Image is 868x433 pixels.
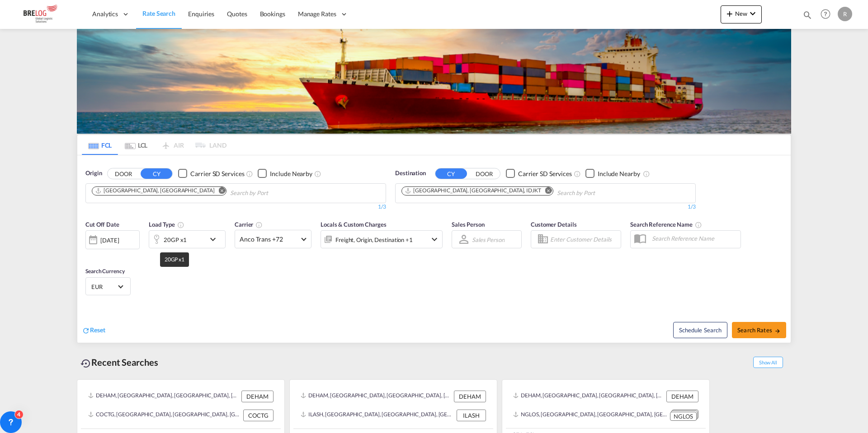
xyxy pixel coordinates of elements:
[258,169,312,178] md-checkbox: Checkbox No Ink
[753,357,783,368] span: Show All
[82,135,226,155] md-pagination-wrapper: Use the left and right arrow keys to navigate between tabs
[240,235,298,244] span: Anco Trans +72
[818,6,838,23] div: Help
[531,221,576,228] span: Customer Details
[82,326,90,335] md-icon: icon-refresh
[513,410,668,421] div: NGLOS, Lagos, Nigeria, Western Africa, Africa
[92,9,118,19] span: Analytics
[88,410,241,421] div: COCTG, Cartagena, Colombia, South America, Americas
[647,232,741,245] input: Search Reference Name
[457,410,486,421] div: ILASH
[77,155,791,343] div: OriginDOOR CY Checkbox No InkUnchecked: Search for CY (Container Yard) services for all selected ...
[298,9,336,19] span: Manage Rates
[506,169,572,178] md-checkbox: Checkbox No Ink
[90,184,320,200] md-chips-wrap: Chips container. Use arrow keys to select chips.
[550,233,618,246] input: Enter Customer Details
[82,135,118,155] md-tab-item: FCL
[90,280,126,293] md-select: Select Currency: € EUREuro
[108,168,139,179] button: DOOR
[747,8,758,19] md-icon: icon-chevron-down
[574,170,581,177] md-icon: Unchecked: Search for CY (Container Yard) services for all selected carriers.Checked : Search for...
[85,221,119,228] span: Cut Off Date
[630,221,702,228] span: Search Reference Name
[513,391,664,402] div: DEHAM, Hamburg, Germany, Western Europe, Europe
[405,187,543,195] div: Press delete to remove this chip.
[85,268,125,275] span: Search Currency
[737,326,781,334] span: Search Rates
[149,221,184,228] span: Load Type
[802,10,812,20] md-icon: icon-magnify
[539,187,553,196] button: Remove
[429,234,440,245] md-icon: icon-chevron-down
[270,169,312,178] div: Include Nearby
[85,248,92,261] md-datepicker: Select
[673,322,727,338] button: Note: By default Schedule search will only considerorigin ports, destination ports and cut off da...
[77,352,162,372] div: Recent Searches
[732,322,786,338] button: Search Ratesicon-arrow-right
[85,169,102,178] span: Origin
[177,221,184,228] md-icon: icon-information-outline
[95,187,214,195] div: Hamburg, DEHAM
[85,203,386,211] div: 1/3
[643,170,650,177] md-icon: Unchecked: Ignores neighbouring ports when fetching rates.Checked : Includes neighbouring ports w...
[178,169,244,178] md-checkbox: Checkbox No Ink
[468,168,500,179] button: DOOR
[695,221,702,228] md-icon: Your search will be saved by the below given name
[142,9,175,17] span: Rate Search
[802,10,812,23] div: icon-magnify
[241,391,274,402] div: DEHAM
[149,230,226,248] div: 20GP x1icon-chevron-down
[405,187,541,195] div: Jakarta, Java, IDJKT
[435,168,467,179] button: CY
[724,10,758,17] span: New
[260,10,285,18] span: Bookings
[774,328,781,334] md-icon: icon-arrow-right
[190,169,244,178] div: Carrier SD Services
[666,391,698,402] div: DEHAM
[243,410,274,421] div: COCTG
[88,391,239,402] div: DEHAM, Hamburg, Germany, Western Europe, Europe
[598,169,640,178] div: Include Nearby
[721,5,762,23] button: icon-plus 400-fgNewicon-chevron-down
[208,234,223,245] md-icon: icon-chevron-down
[585,169,640,178] md-checkbox: Checkbox No Ink
[118,135,154,155] md-tab-item: LCL
[557,186,643,200] input: Chips input.
[321,230,443,248] div: Freight Origin Destination Factory Stuffingicon-chevron-down
[164,233,187,246] div: 20GP x1
[314,170,321,177] md-icon: Unchecked: Ignores neighbouring ports when fetching rates.Checked : Includes neighbouring ports w...
[454,391,486,402] div: DEHAM
[518,169,572,178] div: Carrier SD Services
[452,221,485,228] span: Sales Person
[141,168,172,179] button: CY
[85,230,140,249] div: [DATE]
[230,186,316,200] input: Chips input.
[838,7,852,21] div: R
[82,326,105,335] div: icon-refreshReset
[255,221,263,228] md-icon: The selected Trucker/Carrierwill be displayed in the rate results If the rates are from another f...
[335,233,413,246] div: Freight Origin Destination Factory Stuffing
[227,10,247,18] span: Quotes
[246,170,253,177] md-icon: Unchecked: Search for CY (Container Yard) services for all selected carriers.Checked : Search for...
[188,10,214,18] span: Enquiries
[95,187,216,195] div: Press delete to remove this chip.
[321,221,387,228] span: Locals & Custom Charges
[212,187,226,196] button: Remove
[670,412,697,421] div: NGLOS
[724,8,735,19] md-icon: icon-plus 400-fg
[14,4,75,24] img: daae70a0ee2511ecb27c1fb462fa6191.png
[90,326,105,334] span: Reset
[80,358,91,369] md-icon: icon-backup-restore
[471,233,505,246] md-select: Sales Person
[301,391,452,402] div: DEHAM, Hamburg, Germany, Western Europe, Europe
[395,169,426,178] span: Destination
[165,256,184,263] span: 20GP x1
[400,184,646,200] md-chips-wrap: Chips container. Use arrow keys to select chips.
[91,283,117,291] span: EUR
[395,203,696,211] div: 1/3
[77,29,791,134] img: LCL+%26+FCL+BACKGROUND.png
[235,221,263,228] span: Carrier
[301,410,454,421] div: ILASH, Ashdod, Israel, Levante, Middle East
[100,236,119,244] div: [DATE]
